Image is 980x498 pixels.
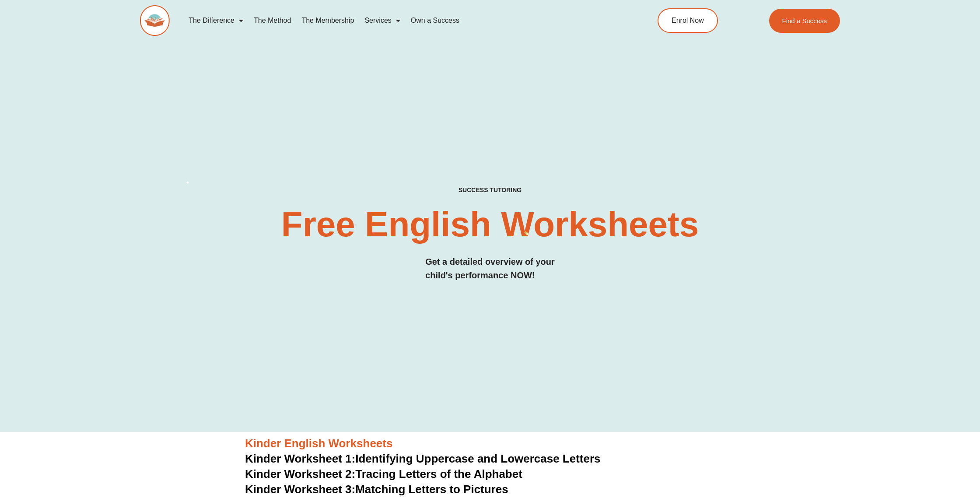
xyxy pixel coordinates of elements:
[296,11,359,31] a: The Membership
[769,9,840,33] a: Find a Success
[259,207,721,242] h2: Free English Worksheets​
[245,436,735,451] h3: Kinder English Worksheets
[245,483,508,496] a: Kinder Worksheet 3:Matching Letters to Pictures
[245,452,601,465] a: Kinder Worksheet 1:Identifying Uppercase and Lowercase Letters
[183,11,248,31] a: The Difference
[359,11,405,31] a: Services
[406,11,465,31] a: Own a Success
[672,17,704,24] span: Enrol Now
[386,186,594,194] h4: SUCCESS TUTORING​
[245,452,355,465] span: Kinder Worksheet 1:
[245,467,355,480] span: Kinder Worksheet 2:
[425,255,555,282] h3: Get a detailed overview of your child's performance NOW!
[245,483,355,496] span: Kinder Worksheet 3:
[248,11,296,31] a: The Method
[183,11,617,31] nav: Menu
[782,18,827,24] span: Find a Success
[658,8,718,33] a: Enrol Now
[245,467,522,480] a: Kinder Worksheet 2:Tracing Letters of the Alphabet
